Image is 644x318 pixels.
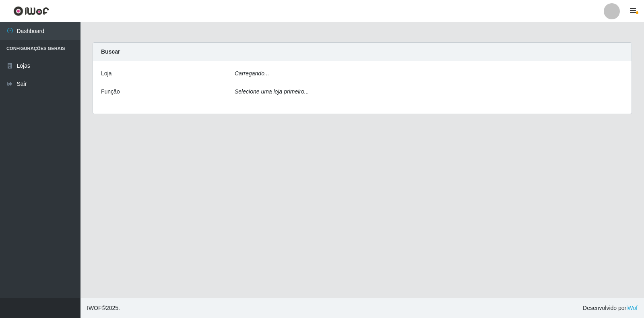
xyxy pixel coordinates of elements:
[87,304,120,312] span: © 2025 .
[101,69,111,78] label: Loja
[626,305,638,311] a: iWof
[87,305,102,311] span: IWOF
[101,48,120,55] strong: Buscar
[235,88,309,95] i: Selecione uma loja primeiro...
[583,304,638,312] span: Desenvolvido por
[235,70,269,77] i: Carregando...
[101,87,120,96] label: Função
[13,6,49,16] img: CoreUI Logo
